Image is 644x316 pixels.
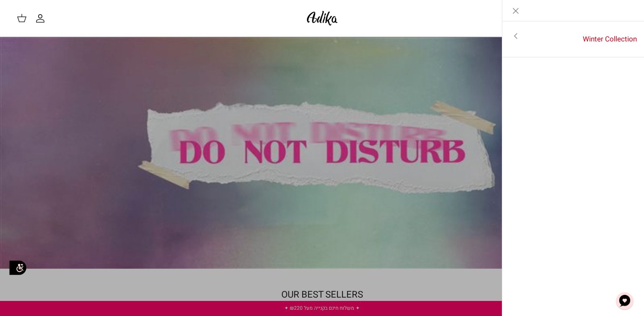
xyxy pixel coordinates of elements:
img: accessibility_icon02.svg [6,256,29,279]
img: Adika IL [304,8,340,28]
button: צ'אט [612,288,637,313]
a: החשבון שלי [35,13,49,23]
